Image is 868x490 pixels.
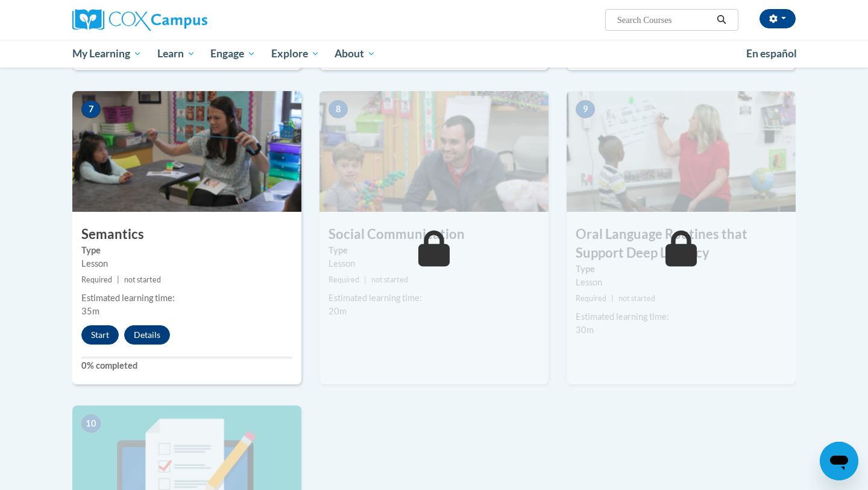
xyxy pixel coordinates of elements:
[319,225,549,244] h3: Social Communication
[319,91,549,212] img: Course Image
[329,257,539,270] div: Lesson
[759,9,796,28] button: Account Settings
[576,276,787,289] div: Lesson
[329,306,347,316] span: 20m
[616,13,712,27] input: Search Courses
[72,225,301,244] h3: Semantics
[611,294,614,303] span: |
[820,442,858,480] iframe: Button to launch messaging window
[712,13,731,27] button: Search
[81,275,112,284] span: Required
[329,291,539,305] div: Estimated learning time:
[576,325,594,335] span: 30m
[149,40,203,68] a: Learn
[64,40,149,68] a: My Learning
[81,100,101,118] span: 7
[210,46,256,61] span: Engage
[72,91,301,212] img: Course Image
[203,40,263,68] a: Engage
[329,100,348,118] span: 8
[81,415,101,433] span: 10
[81,257,292,270] div: Lesson
[746,47,797,60] span: En español
[329,275,359,284] span: Required
[618,294,655,303] span: not started
[327,40,384,68] a: About
[72,46,142,61] span: My Learning
[371,275,408,284] span: not started
[576,100,595,118] span: 9
[117,275,119,284] span: |
[271,46,319,61] span: Explore
[576,294,606,303] span: Required
[124,325,170,345] button: Details
[263,40,327,68] a: Explore
[81,306,99,316] span: 35m
[81,244,292,257] label: Type
[567,91,796,212] img: Course Image
[81,325,119,345] button: Start
[54,40,814,68] div: Main menu
[329,244,539,257] label: Type
[364,275,366,284] span: |
[738,41,805,66] a: En español
[576,310,787,323] div: Estimated learning time:
[335,46,376,61] span: About
[81,359,292,372] label: 0% completed
[81,291,292,305] div: Estimated learning time:
[72,9,301,31] a: Cox Campus
[157,46,195,61] span: Learn
[124,275,161,284] span: not started
[576,262,787,276] label: Type
[72,9,207,31] img: Cox Campus
[567,225,796,262] h3: Oral Language Routines that Support Deep Literacy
